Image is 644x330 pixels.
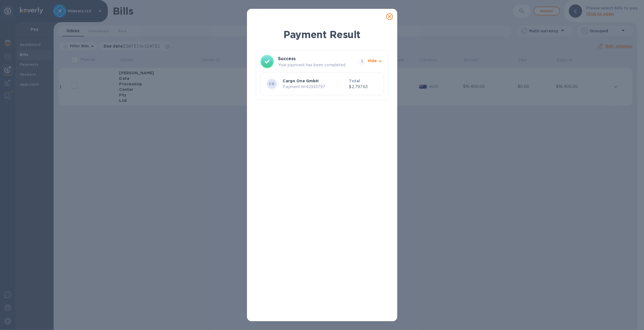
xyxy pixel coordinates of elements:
p: Hide [368,58,377,64]
p: Your payment has been completed. [278,62,357,68]
p: Payment № 42933797 [283,84,347,90]
b: Total [349,79,360,83]
span: 1 [359,58,366,65]
b: CG [269,82,275,86]
button: Hide [368,58,384,65]
h3: Success [278,56,349,62]
p: $2,797.63 [349,84,379,90]
p: Cargo One GmbH [283,78,347,84]
h1: Payment Result [256,28,388,41]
